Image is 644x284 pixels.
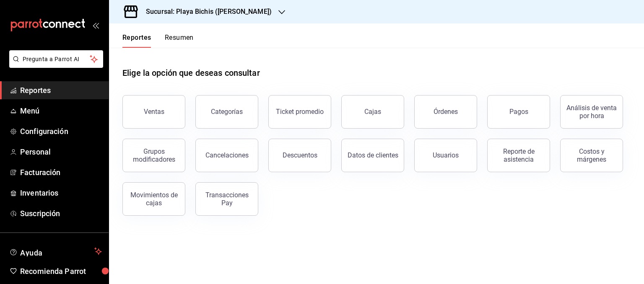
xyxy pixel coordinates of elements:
[20,208,102,219] span: Suscripción
[283,151,317,159] div: Descuentos
[341,139,404,172] button: Datos de clientes
[205,151,249,159] div: Cancelaciones
[434,108,458,116] div: Órdenes
[139,7,272,17] h3: Sucursal: Playa Bichis ([PERSON_NAME])
[348,151,398,159] div: Datos de clientes
[20,85,102,96] span: Reportes
[509,108,528,116] div: Pagos
[268,139,331,172] button: Descuentos
[560,139,623,172] button: Costos y márgenes
[92,22,99,28] button: open_drawer_menu
[195,182,258,216] button: Transacciones Pay
[560,95,623,129] button: Análisis de venta por hora
[195,95,258,129] button: Categorías
[276,108,324,116] div: Ticket promedio
[414,95,477,129] button: Órdenes
[566,104,618,120] div: Análisis de venta por hora
[20,146,102,157] span: Personal
[20,187,102,199] span: Inventarios
[165,34,194,48] button: Resumen
[433,151,459,159] div: Usuarios
[493,147,545,163] div: Reporte de asistencia
[122,34,151,48] button: Reportes
[20,167,102,178] span: Facturación
[122,34,194,48] div: navigation tabs
[487,95,550,129] button: Pagos
[268,95,331,129] button: Ticket promedio
[487,139,550,172] button: Reporte de asistencia
[195,139,258,172] button: Cancelaciones
[20,126,102,137] span: Configuración
[128,191,180,207] div: Movimientos de cajas
[364,107,382,117] div: Cajas
[9,50,103,68] button: Pregunta a Parrot AI
[6,61,103,70] a: Pregunta a Parrot AI
[201,191,253,207] div: Transacciones Pay
[20,266,102,277] span: Recomienda Parrot
[23,55,90,64] span: Pregunta a Parrot AI
[128,147,180,163] div: Grupos modificadores
[414,139,477,172] button: Usuarios
[144,108,164,116] div: Ventas
[122,182,185,216] button: Movimientos de cajas
[20,105,102,116] span: Menú
[122,67,260,79] h1: Elige la opción que deseas consultar
[20,246,91,256] span: Ayuda
[566,147,618,163] div: Costos y márgenes
[122,95,185,129] button: Ventas
[211,108,243,116] div: Categorías
[341,95,404,129] a: Cajas
[122,139,185,172] button: Grupos modificadores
